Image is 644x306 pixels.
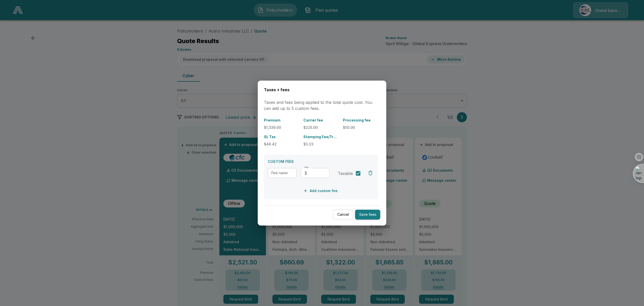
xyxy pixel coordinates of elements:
p: Taxes and fees being applied to the total quote cost. You can add up to 5 custom fees. [264,99,380,111]
label: Fee [304,166,309,169]
button: Add custom fee [303,186,340,195]
p: SL Tax [264,134,299,139]
p: $1,339.00 [264,125,299,130]
p: Carrier fee [303,117,339,123]
p: CUSTOM FEES [268,159,374,164]
p: $48.42 [264,141,299,146]
button: Save fees [355,210,380,220]
button: Cancel [333,210,353,220]
p: $50.00 [343,125,378,130]
p: Processing fee [343,117,378,123]
p: $ [304,170,307,176]
p: $3.23 [303,141,339,146]
p: Stamping Fee/Transaction/Regulatory Fee [303,134,339,139]
p: $225.00 [303,125,339,130]
p: Premium [264,117,299,123]
span: Taxable [338,170,353,176]
h6: Taxes + fees [264,87,380,93]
